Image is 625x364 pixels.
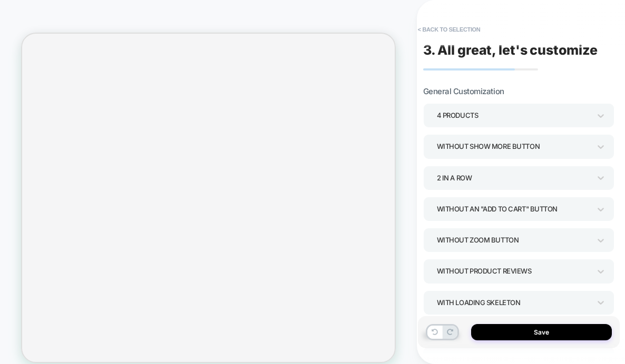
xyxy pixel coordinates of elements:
[437,171,590,185] div: 2 In a Row
[437,202,590,216] div: Without an "add to cart" button
[437,296,590,310] div: WITH LOADING SKELETON
[437,233,590,247] div: Without Zoom Button
[423,86,504,96] span: General Customization
[471,324,612,340] button: Save
[437,264,590,278] div: Without Product Reviews
[423,42,598,58] span: 3. All great, let's customize
[437,108,590,123] div: 4 Products
[413,21,486,38] button: < Back to selection
[437,139,590,154] div: Without Show more button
